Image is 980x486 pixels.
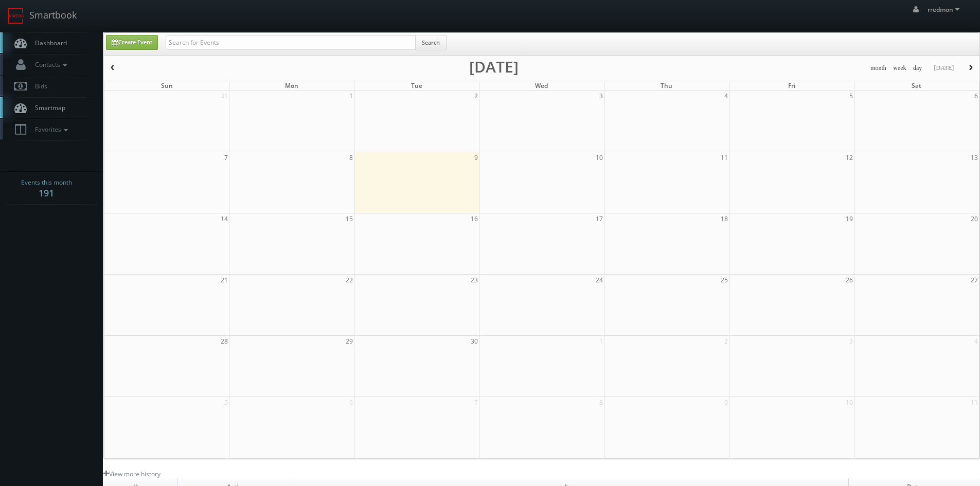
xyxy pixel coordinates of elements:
img: smartbook-logo.png [8,8,24,24]
span: 1 [598,336,604,347]
span: 4 [723,91,729,101]
a: View more history [103,470,161,478]
span: 20 [970,213,979,224]
span: 28 [220,336,229,347]
button: day [910,62,926,75]
span: rredmon [928,5,963,14]
span: 9 [723,397,729,408]
input: Search for Events [166,35,416,50]
span: 25 [720,275,729,285]
span: 19 [845,213,854,224]
span: 16 [470,213,479,224]
span: Wed [535,81,548,90]
span: 18 [720,213,729,224]
span: 11 [720,152,729,163]
span: 6 [973,91,979,101]
span: 6 [348,397,354,408]
span: 10 [845,397,854,408]
span: 22 [345,275,354,285]
span: Tue [411,81,422,90]
span: 27 [970,275,979,285]
span: 2 [473,91,479,101]
span: 14 [220,213,229,224]
button: [DATE] [930,62,957,75]
span: Sun [161,81,173,90]
span: 5 [223,397,229,408]
span: 12 [845,152,854,163]
span: 3 [598,91,604,101]
span: Bids [30,82,47,91]
span: Sat [912,81,921,90]
span: 29 [345,336,354,347]
span: 11 [970,397,979,408]
span: 8 [598,397,604,408]
span: Favorites [30,125,70,134]
span: 2 [723,336,729,347]
span: 3 [848,336,854,347]
button: Search [415,35,447,50]
span: Smartmap [30,103,65,112]
span: 7 [223,152,229,163]
span: 1 [348,91,354,101]
span: 8 [348,152,354,163]
span: Thu [661,81,672,90]
span: Fri [788,81,795,90]
span: 31 [220,91,229,101]
span: 15 [345,213,354,224]
h2: [DATE] [469,62,519,72]
button: week [889,62,910,75]
span: Dashboard [30,39,67,47]
span: 10 [595,152,604,163]
button: month [867,62,890,75]
span: 24 [595,275,604,285]
span: Events this month [21,177,72,188]
span: 4 [973,336,979,347]
span: 26 [845,275,854,285]
span: 5 [848,91,854,101]
a: Create Event [106,35,158,50]
span: 7 [473,397,479,408]
span: Contacts [30,60,69,69]
span: 13 [970,152,979,163]
strong: 191 [39,187,54,199]
span: 17 [595,213,604,224]
span: 30 [470,336,479,347]
span: 9 [473,152,479,163]
span: 21 [220,275,229,285]
span: Mon [285,81,298,90]
span: 23 [470,275,479,285]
